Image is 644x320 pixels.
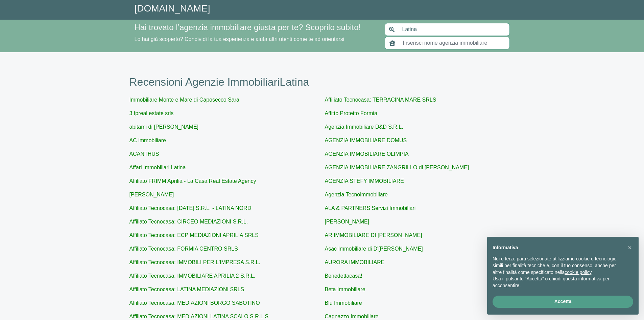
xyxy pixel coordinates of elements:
span: × [628,244,632,251]
a: AURORA IMMOBILIARE [325,259,385,265]
p: Usa il pulsante “Accetta” o chiudi questa informativa per acconsentire. [493,276,622,289]
a: Affiliato Tecnocasa: MEDIAZIONI LATINA SCALO S.R.L.S [129,314,269,319]
a: Affiliato Tecnocasa: MEDIAZIONI BORGO SABOTINO [129,300,260,306]
a: Affiliato FRIMM Aprilia - La Casa Real Estate Agency [129,178,256,184]
a: Affiliato Tecnocasa: [DATE] S.R.L. - LATINA NORD [129,205,252,211]
a: AC immobiliare [129,137,166,143]
a: [PERSON_NAME] [325,219,369,225]
a: Agenzia Immobiliare D&D S.R.L. [325,124,403,130]
a: AGENZIA IMMOBILIARE OLIMPIA [325,151,409,157]
a: cookie policy - il link si apre in una nuova scheda [565,270,591,275]
a: abitami di [PERSON_NAME] [129,124,199,130]
a: Agenzia Tecnoimmobiliare [325,192,388,197]
a: Asac Immobiliare di D'[PERSON_NAME] [325,246,423,252]
a: Affari Immobiliari Latina [129,165,186,170]
button: Chiudi questa informativa [624,242,635,253]
a: Affiliato Tecnocasa: TERRACINA MARE SRLS [325,97,436,103]
button: Accetta [493,296,633,308]
a: Affiliato Tecnocasa: CIRCEO MEDIAZIONI S.R.L. [129,219,248,225]
input: Inserisci nome agenzia immobiliare [399,37,510,49]
a: AGENZIA IMMOBILIARE DOMUS [325,137,407,143]
a: Affiliato Tecnocasa: FORMIA CENTRO SRLS [129,246,238,252]
a: AGENZIA IMMOBILIARE ZANGRILLO di [PERSON_NAME] [325,165,469,170]
a: ALA & PARTNERS Servizi Immobiliari [325,205,416,211]
a: Beta Immobiliare [325,286,365,292]
a: Cagnazzo Immobiliare [325,314,379,319]
a: AR IMMOBILIARE DI [PERSON_NAME] [325,232,422,238]
a: Blu Immobiliare [325,300,362,306]
a: Benedettacasa! [325,273,362,279]
p: Noi e terze parti selezionate utilizziamo cookie o tecnologie simili per finalità tecniche e, con... [493,256,622,276]
h1: Recensioni Agenzie Immobiliari Latina [129,76,515,88]
input: Inserisci area di ricerca (Comune o Provincia) [398,23,510,36]
a: Affiliato Tecnocasa: IMMOBILI PER L'IMPRESA S.R.L. [129,259,261,265]
a: Affiliato Tecnocasa: LATINA MEDIAZIONI SRLS [129,286,244,292]
a: Affitto Protetto Formia [325,110,377,116]
a: [PERSON_NAME] [129,192,174,197]
a: AGENZIA STEFY IMMOBILIARE [325,178,404,184]
a: Affiliato Tecnocasa: ECP MEDIAZIONI APRILIA SRLS [129,232,259,238]
p: Lo hai già scoperto? Condividi la tua esperienza e aiuta altri utenti come te ad orientarsi [135,35,377,43]
a: Immobiliare Monte e Mare di Caposecco Sara [129,97,239,103]
h4: Hai trovato l’agenzia immobiliare giusta per te? Scoprilo subito! [135,23,377,33]
a: ACANTHUS [129,151,159,157]
a: 3 fpreal estate srls [129,110,174,116]
h2: Informativa [493,245,622,251]
a: Affiliato Tecnocasa: IMMOBILIARE APRILIA 2 S.R.L. [129,273,256,279]
a: [DOMAIN_NAME] [135,3,210,14]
